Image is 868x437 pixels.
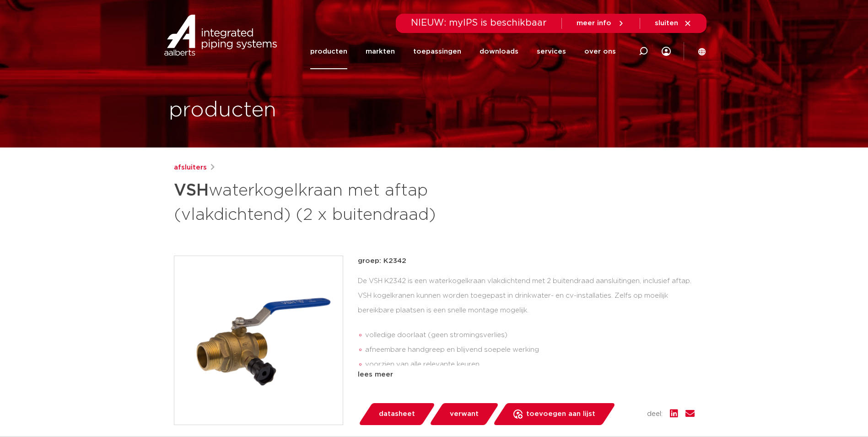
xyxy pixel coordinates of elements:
nav: Menu [310,34,616,69]
a: meer info [577,19,625,27]
img: Product Image for VSH waterkogelkraan met aftap (vlakdichtend) (2 x buitendraad) [174,256,343,425]
span: sluiten [655,20,678,27]
a: verwant [429,403,499,425]
strong: VSH [174,182,209,199]
a: downloads [480,34,518,69]
h1: waterkogelkraan met aftap (vlakdichtend) (2 x buitendraad) [174,177,518,226]
a: toepassingen [413,34,461,69]
h1: producten [169,96,276,125]
a: services [537,34,566,69]
div: De VSH K2342 is een waterkogelkraan vlakdichtend met 2 buitendraad aansluitingen, inclusief aftap... [358,274,695,366]
span: deel: [647,409,663,420]
a: datasheet [358,403,436,425]
li: afneembare handgreep en blijvend soepele werking [365,343,695,357]
li: voorzien van alle relevante keuren [365,357,695,372]
span: verwant [450,407,479,421]
a: over ons [584,34,616,69]
span: toevoegen aan lijst [526,407,595,421]
p: groep: K2342 [358,256,695,267]
span: meer info [577,20,611,27]
li: volledige doorlaat (geen stromingsverlies) [365,328,695,343]
a: producten [310,34,347,69]
div: lees meer [358,369,695,380]
a: markten [366,34,395,69]
a: sluiten [655,19,692,27]
a: afsluiters [174,162,207,173]
span: NIEUW: myIPS is beschikbaar [411,18,547,27]
span: datasheet [379,407,415,421]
